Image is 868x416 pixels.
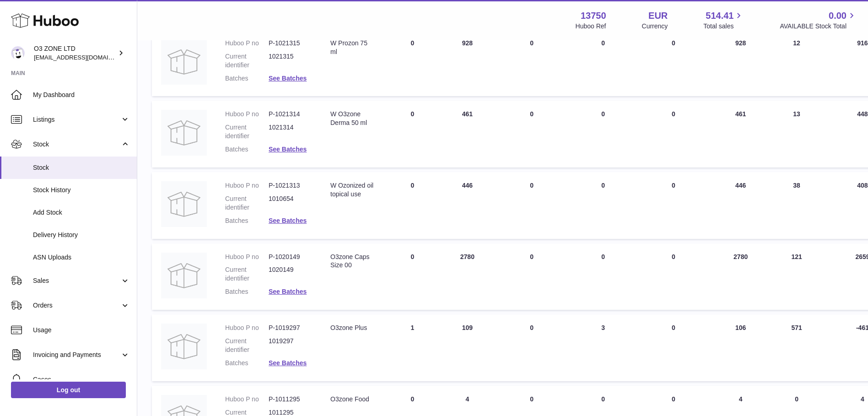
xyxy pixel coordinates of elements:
div: W O3zone Derma 50 ml [330,110,376,127]
dd: P-1020149 [269,253,312,261]
dt: Batches [225,74,269,83]
td: 121 [772,243,822,310]
td: 0 [495,101,569,167]
a: See Batches [269,75,307,82]
img: product image [161,110,207,156]
img: product image [161,324,207,369]
span: Invoicing and Payments [33,351,120,359]
dd: P-1021314 [269,110,312,119]
td: 12 [772,30,822,97]
td: 0 [385,172,440,239]
td: 0 [385,101,440,167]
span: 0 [672,395,675,403]
td: 461 [710,101,772,167]
img: product image [161,253,207,298]
span: Delivery History [33,231,130,239]
a: See Batches [269,359,307,367]
td: 928 [710,30,772,97]
span: 0 [672,253,675,260]
dd: 1020149 [269,265,312,283]
dd: 1021314 [269,123,312,140]
td: 571 [772,314,822,381]
td: 0 [569,172,637,239]
span: [EMAIL_ADDRESS][DOMAIN_NAME] [34,54,135,61]
td: 0 [385,243,440,310]
span: Listings [33,115,120,124]
dd: 1019297 [269,337,312,354]
span: ASN Uploads [33,253,130,262]
span: Stock [33,140,120,149]
dt: Huboo P no [225,253,269,261]
span: Total sales [703,22,744,31]
a: See Batches [269,217,307,224]
dd: 1010654 [269,194,312,212]
strong: EUR [648,10,668,22]
dt: Current identifier [225,123,269,140]
dt: Huboo P no [225,395,269,404]
dd: P-1019297 [269,324,312,332]
dt: Current identifier [225,194,269,212]
dd: P-1011295 [269,395,312,404]
td: 3 [569,314,637,381]
span: 0.00 [829,10,846,22]
td: 38 [772,172,822,239]
dt: Huboo P no [225,181,269,190]
td: 0 [495,172,569,239]
span: 514.41 [706,10,733,22]
a: See Batches [269,146,307,153]
td: 106 [710,314,772,381]
span: My Dashboard [33,91,130,99]
td: 13 [772,101,822,167]
td: 0 [569,30,637,97]
dt: Huboo P no [225,39,269,48]
dt: Huboo P no [225,324,269,332]
td: 0 [569,101,637,167]
div: O3zone Caps Size 00 [330,253,376,270]
td: 0 [495,243,569,310]
td: 446 [710,172,772,239]
span: Stock [33,163,130,172]
div: O3zone Food [330,395,376,404]
td: 0 [495,30,569,97]
dt: Current identifier [225,337,269,354]
dt: Current identifier [225,52,269,70]
span: AVAILABLE Stock Total [780,22,857,31]
td: 1 [385,314,440,381]
td: 0 [385,30,440,97]
span: 0 [672,39,675,47]
strong: 13750 [581,10,606,22]
span: Stock History [33,186,130,194]
td: 928 [440,30,495,97]
div: Currency [642,22,668,31]
td: 446 [440,172,495,239]
a: Log out [11,382,126,398]
td: 0 [569,243,637,310]
a: 514.41 Total sales [703,10,744,31]
dd: 1021315 [269,52,312,70]
span: 0 [672,182,675,189]
span: Orders [33,301,120,310]
img: product image [161,39,207,85]
a: See Batches [269,288,307,295]
td: 461 [440,101,495,167]
div: W Prozon 75 ml [330,39,376,56]
td: 0 [495,314,569,381]
img: product image [161,181,207,227]
span: Add Stock [33,208,130,217]
td: 2780 [440,243,495,310]
div: Huboo Ref [576,22,606,31]
a: 0.00 AVAILABLE Stock Total [780,10,857,31]
span: 0 [672,110,675,118]
div: W Ozonized oil topical use [330,181,376,199]
div: O3 ZONE LTD [34,44,116,62]
dt: Batches [225,359,269,367]
span: 0 [672,324,675,331]
span: Sales [33,276,120,285]
td: 109 [440,314,495,381]
dd: P-1021315 [269,39,312,48]
dt: Batches [225,216,269,225]
dd: P-1021313 [269,181,312,190]
td: 2780 [710,243,772,310]
dt: Batches [225,287,269,296]
dt: Huboo P no [225,110,269,119]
